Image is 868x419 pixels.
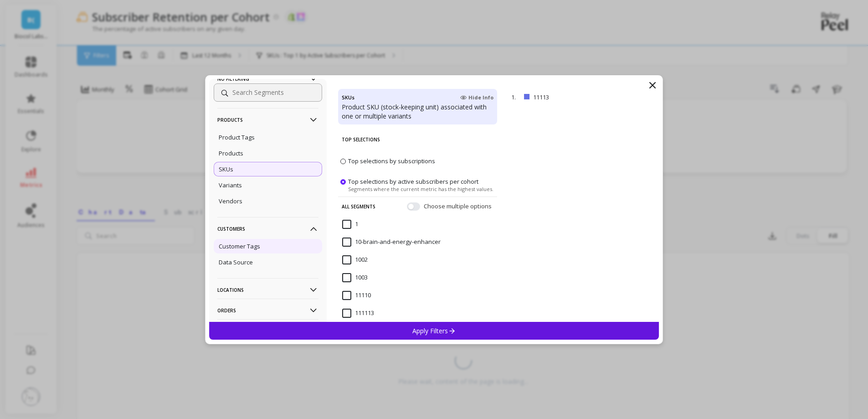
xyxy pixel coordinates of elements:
span: 111113 [342,309,374,318]
p: 1. [511,93,520,101]
span: Segments where the current metric has the highest values. [348,185,493,192]
p: Customers [217,217,318,240]
span: 10-brain-and-energy-enhancer [342,238,441,247]
p: Vendors [219,197,242,205]
p: No filtering [217,67,318,90]
h4: SKUs [342,93,354,103]
p: All Segments [342,197,375,216]
span: 1003 [342,273,368,282]
p: Top Selections [342,130,493,149]
p: Locations [217,278,318,301]
p: SKUs [219,165,233,173]
span: 1002 [342,255,368,264]
span: Top selections by subscriptions [348,157,435,165]
p: Variants [219,181,242,189]
p: Customer Tags [219,242,260,250]
p: Products [219,149,243,157]
span: 11110 [342,291,371,300]
p: Orders [217,299,318,322]
span: 1 [342,220,358,229]
p: Data Source [219,258,253,266]
input: Search Segments [214,83,322,102]
p: Products [217,108,318,131]
p: 11113 [533,93,601,101]
span: Hide Info [460,94,493,101]
span: Choose multiple options [424,202,493,211]
span: Top selections by active subscribers per cohort [348,177,478,185]
p: Apply Filters [412,326,456,335]
p: Product Tags [219,133,255,141]
p: Subscriptions [217,319,318,342]
p: Product SKU (stock-keeping unit) associated with one or multiple variants [342,103,493,121]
